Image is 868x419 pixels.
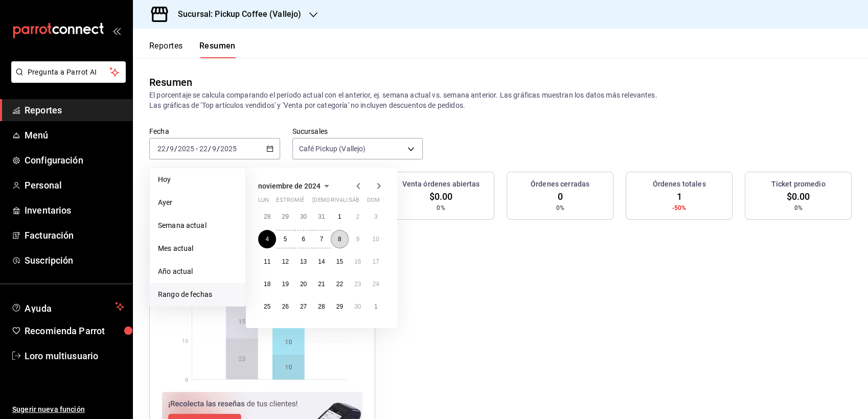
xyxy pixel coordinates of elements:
abbr: 13 de noviembre de 2024 [300,258,307,265]
button: 5 de noviembre de 2024 [276,230,294,248]
span: Pregunta a Parrot AI [28,67,110,78]
abbr: jueves [312,197,373,207]
button: 25 de noviembre de 2024 [258,297,276,316]
button: 1 de noviembre de 2024 [331,207,349,226]
abbr: 29 de octubre de 2024 [282,213,288,220]
abbr: 30 de noviembre de 2024 [354,303,361,310]
abbr: miércoles [294,197,304,207]
abbr: 31 de octubre de 2024 [318,213,325,220]
button: 3 de noviembre de 2024 [367,207,385,226]
button: 9 de noviembre de 2024 [349,230,367,248]
abbr: 8 de noviembre de 2024 [338,236,341,243]
span: 0% [437,203,445,213]
abbr: 26 de noviembre de 2024 [282,303,288,310]
abbr: 1 de noviembre de 2024 [338,213,341,220]
label: Sucursales [292,128,423,135]
abbr: 30 de octubre de 2024 [300,213,307,220]
font: Loro multiusuario [25,351,98,361]
abbr: lunes [258,197,269,207]
abbr: 6 de noviembre de 2024 [302,236,305,243]
p: El porcentaje se calcula comparando el período actual con el anterior, ej. semana actual vs. sema... [149,90,852,110]
button: 28 de noviembre de 2024 [312,297,330,316]
abbr: 21 de noviembre de 2024 [318,281,325,288]
span: Mes actual [158,243,237,254]
abbr: 4 de noviembre de 2024 [265,236,269,243]
abbr: 16 de noviembre de 2024 [354,258,361,265]
abbr: 9 de noviembre de 2024 [356,236,359,243]
abbr: viernes [331,197,359,207]
font: Personal [25,180,62,191]
input: ---- [177,145,195,153]
abbr: martes [276,197,308,207]
font: Reportes [25,105,62,115]
font: Menú [25,130,49,141]
button: noviembre de 2024 [258,180,333,192]
button: 8 de noviembre de 2024 [331,230,349,248]
font: Configuración [25,155,83,166]
button: 21 de noviembre de 2024 [312,275,330,293]
button: 12 de noviembre de 2024 [276,252,294,271]
h3: Venta órdenes abiertas [402,179,480,190]
span: noviembre de 2024 [258,182,321,190]
span: -50% [672,203,687,213]
button: 19 de noviembre de 2024 [276,275,294,293]
button: 15 de noviembre de 2024 [331,252,349,271]
button: 27 de noviembre de 2024 [294,297,312,316]
span: $0.00 [429,190,453,203]
label: Fecha [149,128,280,135]
font: Reportes [149,41,183,51]
button: 22 de noviembre de 2024 [331,275,349,293]
h3: Ticket promedio [771,179,826,190]
abbr: 11 de noviembre de 2024 [264,258,270,265]
button: 24 de noviembre de 2024 [367,275,385,293]
button: 26 de noviembre de 2024 [276,297,294,316]
button: Pregunta a Parrot AI [11,61,126,83]
button: 6 de noviembre de 2024 [294,230,312,248]
span: / [166,145,169,153]
font: Facturación [25,230,74,241]
span: Ayer [158,197,237,208]
span: / [208,145,211,153]
button: 30 de octubre de 2024 [294,207,312,226]
abbr: 14 de noviembre de 2024 [318,258,325,265]
span: Año actual [158,266,237,277]
span: 1 [676,190,681,203]
button: 4 de noviembre de 2024 [258,230,276,248]
abbr: 1 de diciembre de 2024 [374,303,378,310]
span: Café Pickup (Vallejo) [299,144,366,154]
button: 30 de noviembre de 2024 [349,297,367,316]
button: 1 de diciembre de 2024 [367,297,385,316]
span: 0% [794,203,802,213]
button: 28 de octubre de 2024 [258,207,276,226]
abbr: 20 de noviembre de 2024 [300,281,307,288]
h3: Órdenes cerradas [531,179,589,190]
button: 7 de noviembre de 2024 [312,230,330,248]
abbr: 27 de noviembre de 2024 [300,303,307,310]
span: Semana actual [158,220,237,231]
button: 14 de noviembre de 2024 [312,252,330,271]
div: Resumen [149,75,192,90]
abbr: domingo [367,197,380,207]
abbr: 15 de noviembre de 2024 [336,258,343,265]
input: -- [157,145,166,153]
span: / [217,145,220,153]
abbr: 29 de noviembre de 2024 [336,303,343,310]
input: ---- [220,145,237,153]
input: -- [212,145,217,153]
abbr: 5 de noviembre de 2024 [284,236,287,243]
abbr: sábado [349,197,359,207]
a: Pregunta a Parrot AI [7,74,126,85]
abbr: 17 de noviembre de 2024 [373,258,379,265]
font: Suscripción [25,255,73,266]
span: 0% [556,203,564,213]
h3: Sucursal: Pickup Coffee (Vallejo) [170,8,301,20]
button: 31 de octubre de 2024 [312,207,330,226]
button: 11 de noviembre de 2024 [258,252,276,271]
button: 13 de noviembre de 2024 [294,252,312,271]
abbr: 7 de noviembre de 2024 [320,236,324,243]
button: 18 de noviembre de 2024 [258,275,276,293]
abbr: 22 de noviembre de 2024 [336,281,343,288]
abbr: 28 de noviembre de 2024 [318,303,325,310]
abbr: 12 de noviembre de 2024 [282,258,288,265]
span: Hoy [158,174,237,185]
